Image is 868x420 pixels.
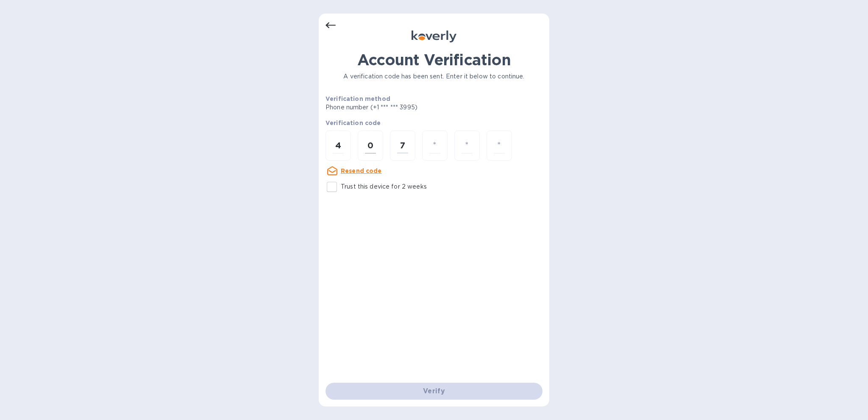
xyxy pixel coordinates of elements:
p: Trust this device for 2 weeks [341,182,427,191]
p: Phone number (+1 *** *** 3995) [325,103,482,112]
p: Verification code [325,119,542,127]
u: Resend code [341,167,382,174]
p: A verification code has been sent. Enter it below to continue. [325,72,542,81]
h1: Account Verification [325,51,542,69]
b: Verification method [325,95,390,102]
